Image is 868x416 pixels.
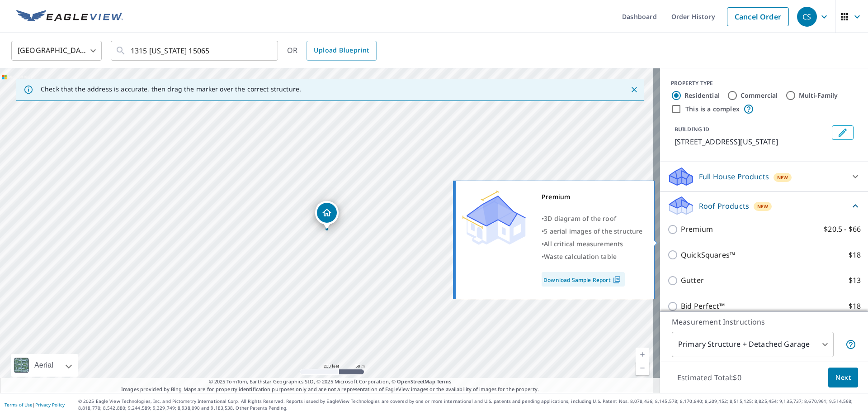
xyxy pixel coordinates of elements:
[757,203,769,210] span: New
[5,402,65,407] p: |
[542,238,643,250] div: •
[611,276,623,284] img: Pdf Icon
[685,105,740,114] label: This is a complex
[314,45,369,56] span: Upload Blueprint
[209,378,452,386] span: © 2025 TomTom, Earthstar Geographics SIO, © 2025 Microsoft Corporation, ©
[131,38,259,63] input: Search by address or latitude-longitude
[35,402,65,408] a: Privacy Policy
[672,332,834,357] div: Primary Structure + Detached Garage
[684,91,720,100] label: Residential
[544,214,616,223] span: 3D diagram of the roof
[462,191,526,245] img: Premium
[32,354,56,377] div: Aerial
[542,191,643,203] div: Premium
[849,275,861,286] p: $13
[667,166,861,187] div: Full House ProductsNew
[671,79,857,87] div: PROPERTY TYPE
[681,224,713,235] p: Premium
[315,201,339,229] div: Dropped pin, building 1, Residential property, 1315 Pennsylvania Ave Natrona Heights, PA 15065
[799,91,838,100] label: Multi-Family
[699,201,749,211] p: Roof Products
[287,41,377,61] div: OR
[667,195,861,216] div: Roof ProductsNew
[845,339,856,350] span: Your report will include the primary structure and a detached garage if one exists.
[681,301,725,312] p: Bid Perfect™
[675,136,828,147] p: [STREET_ADDRESS][US_STATE]
[544,252,617,261] span: Waste calculation table
[832,125,854,140] button: Edit building 1
[11,354,78,377] div: Aerial
[699,171,769,182] p: Full House Products
[777,174,788,181] span: New
[542,272,625,287] a: Download Sample Report
[397,378,435,385] a: OpenStreetMap
[544,227,642,235] span: 5 aerial images of the structure
[741,91,778,100] label: Commercial
[542,250,643,263] div: •
[670,368,749,387] p: Estimated Total: $0
[672,316,856,327] p: Measurement Instructions
[727,7,789,26] a: Cancel Order
[681,249,735,261] p: QuickSquares™
[849,301,861,312] p: $18
[41,85,301,93] p: Check that the address is accurate, then drag the marker over the correct structure.
[628,84,640,96] button: Close
[636,348,649,361] a: Current Level 17, Zoom In
[675,125,709,133] p: BUILDING ID
[307,41,376,61] a: Upload Blueprint
[835,372,851,383] span: Next
[636,361,649,375] a: Current Level 17, Zoom Out
[544,239,623,248] span: All critical measurements
[78,398,863,411] p: © 2025 Eagle View Technologies, Inc. and Pictometry International Corp. All Rights Reserved. Repo...
[797,7,817,27] div: CS
[5,402,33,408] a: Terms of Use
[824,224,861,235] p: $20.5 - $66
[542,225,643,238] div: •
[849,249,861,261] p: $18
[681,275,704,286] p: Gutter
[16,10,123,24] img: EV Logo
[11,38,102,63] div: [GEOGRAPHIC_DATA]
[542,212,643,225] div: •
[828,368,858,388] button: Next
[437,378,452,385] a: Terms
